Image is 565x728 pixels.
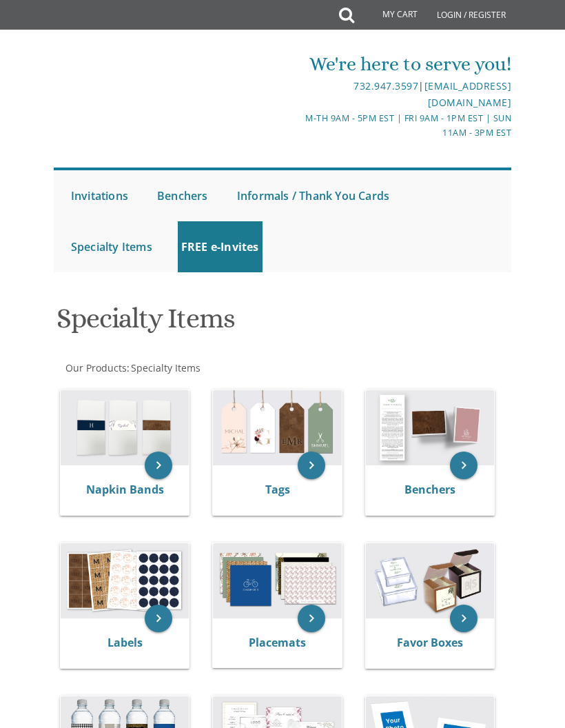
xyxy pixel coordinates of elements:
a: Invitations [68,170,132,221]
a: Benchers [404,482,455,497]
a: keyboard_arrow_right [450,605,477,632]
img: Favor Boxes [366,543,494,618]
a: Specialty Items [130,361,201,374]
a: FREE e-Invites [178,221,263,272]
a: keyboard_arrow_right [450,452,477,479]
div: | [283,78,511,111]
img: Tags [213,390,341,465]
img: Labels [61,543,189,618]
h1: Specialty Items [56,303,508,344]
a: keyboard_arrow_right [145,605,172,632]
a: keyboard_arrow_right [298,452,325,479]
a: Our Products [64,361,127,374]
div: M-Th 9am - 5pm EST | Fri 9am - 1pm EST | Sun 11am - 3pm EST [283,111,511,141]
span: Specialty Items [131,361,201,374]
a: Labels [107,635,143,650]
a: Placemats [249,635,306,650]
a: keyboard_arrow_right [145,452,172,479]
div: We're here to serve you! [283,50,511,78]
a: keyboard_arrow_right [298,605,325,632]
div: : [54,361,511,375]
img: Benchers [366,390,494,465]
img: Placemats [213,543,341,618]
a: Informals / Thank You Cards [234,170,393,221]
a: My Cart [353,1,427,29]
a: Tags [265,482,290,497]
a: 732.947.3597 [353,79,418,92]
a: Specialty Items [68,221,156,272]
a: Benchers [154,170,212,221]
a: [EMAIL_ADDRESS][DOMAIN_NAME] [424,79,512,109]
a: Napkin Bands [86,482,164,497]
img: Napkin Bands [61,390,189,465]
a: Favor Boxes [397,635,463,650]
